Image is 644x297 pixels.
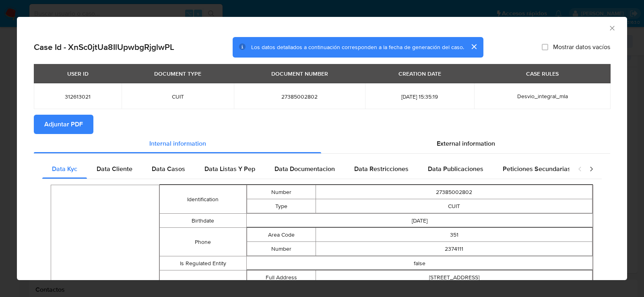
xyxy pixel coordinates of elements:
span: Data Cliente [97,164,132,173]
span: Adjuntar PDF [44,115,83,133]
td: CUIT [316,199,592,213]
td: false [246,256,593,270]
td: 351 [316,228,592,242]
span: Data Publicaciones [428,164,483,173]
span: Data Kyc [52,164,77,173]
td: Phone [160,228,246,256]
span: [DATE] 15:35:19 [375,93,464,100]
span: Data Casos [152,164,185,173]
td: Number [247,185,316,199]
div: closure-recommendation-modal [17,17,627,280]
button: Adjuntar PDF [34,115,93,134]
td: 2374111 [316,242,592,256]
span: 27385002802 [244,93,355,100]
td: Identification [160,185,246,214]
span: CUIT [131,93,224,100]
span: Peticiones Secundarias [503,164,571,173]
span: 312613021 [43,93,112,100]
div: DOCUMENT TYPE [149,67,206,80]
div: USER ID [62,67,93,80]
span: Data Listas Y Pep [204,164,255,173]
div: CASE RULES [521,67,563,80]
td: Is Regulated Entity [160,256,246,270]
div: Detailed internal info [42,159,570,179]
span: Desvio_integral_mla [517,92,568,100]
span: Mostrar datos vacíos [553,43,610,51]
td: Birthdate [160,214,246,228]
div: CREATION DATE [394,67,446,80]
span: Internal information [149,139,206,148]
input: Mostrar datos vacíos [542,44,548,50]
td: Full Address [247,270,316,285]
button: cerrar [464,37,483,56]
td: [DATE] [246,214,593,228]
td: Area Code [247,228,316,242]
td: [STREET_ADDRESS] [316,270,592,285]
span: Data Documentacion [275,164,335,173]
span: External information [437,139,495,148]
td: Number [247,242,316,256]
span: Data Restricciones [354,164,409,173]
td: Type [247,199,316,213]
div: Detailed info [34,134,610,153]
h2: Case Id - XnSc0jtUa8IlUpwbgRjglwPL [34,42,174,52]
button: Cerrar ventana [608,24,615,31]
td: 27385002802 [316,185,592,199]
div: DOCUMENT NUMBER [266,67,333,80]
span: Los datos detallados a continuación corresponden a la fecha de generación del caso. [251,43,464,51]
